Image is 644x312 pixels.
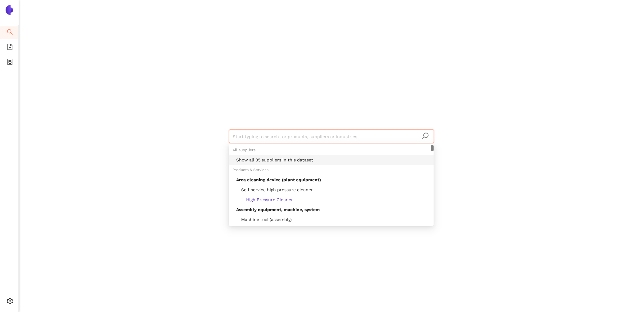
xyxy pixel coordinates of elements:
[236,187,313,192] span: Self service high pressure cleaner
[4,5,14,15] img: Logo
[236,207,320,212] span: Assembly equipment, machine, system
[236,217,292,222] span: Machine tool (assembly)
[236,156,430,163] div: Show all 35 suppliers in this dataset
[7,27,13,39] span: search
[7,42,13,54] span: file-add
[7,296,13,308] span: setting
[229,155,434,165] div: Show all 35 suppliers in this dataset
[236,197,293,202] span: High Pressure Cleaner
[229,165,434,175] div: Products & Services
[229,145,434,155] div: All suppliers
[236,177,321,182] span: Area cleaning device (plant equipment)
[421,132,429,140] span: search
[7,57,13,69] span: container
